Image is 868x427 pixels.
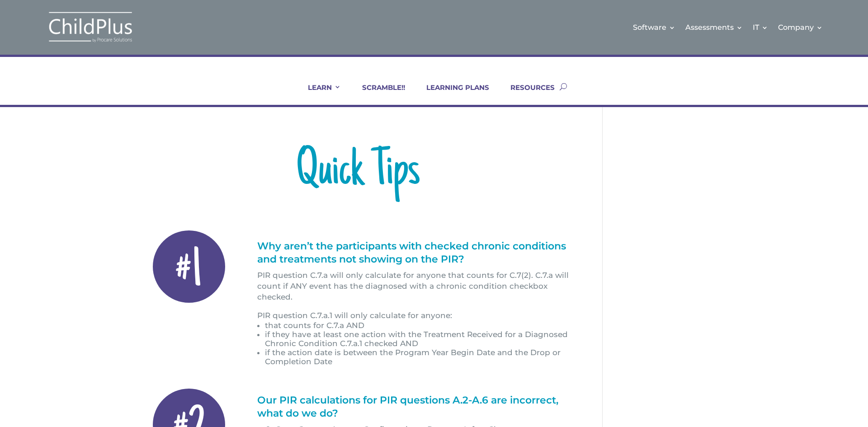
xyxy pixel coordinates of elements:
[257,394,571,424] h1: Our PIR calculations for PIR questions A.2-A.6 are incorrect, what do we do?
[685,9,743,46] a: Assessments
[778,9,823,46] a: Company
[753,9,768,46] a: IT
[415,83,489,105] a: LEARNING PLANS
[153,230,225,303] div: #1
[499,83,555,105] a: RESOURCES
[265,321,571,330] li: that counts for C.7.a AND
[265,348,571,366] li: if the action date is between the Program Year Begin Date and the Drop or Completion Date
[257,240,571,270] h1: Why aren’t the participants with checked chronic conditions and treatments not showing on the PIR?
[351,83,405,105] a: SCRAMBLE!!
[633,9,675,46] a: Software
[265,330,571,348] li: if they have at least one action with the Treatment Received for a Diagnosed Chronic Condition C....
[257,310,571,321] p: PIR question C.7.a.1 will only calculate for anyone:
[297,83,341,105] a: LEARN
[145,145,571,204] h1: Quick Tips
[257,270,571,310] p: PIR question C.7.a will only calculate for anyone that counts for C.7(2). C.7.a will count if ANY...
